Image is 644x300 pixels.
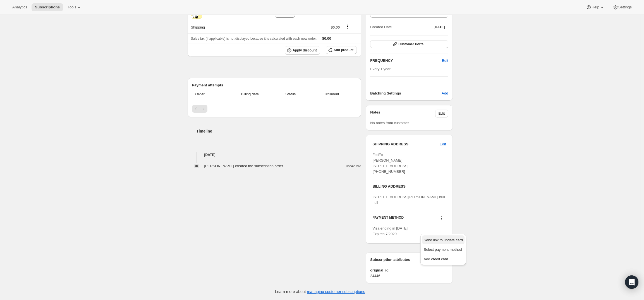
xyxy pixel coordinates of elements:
span: Select payment method [424,247,462,252]
h4: [DATE] [188,152,361,158]
th: Shipping [188,21,263,33]
button: Customer Portal [370,40,448,48]
span: [STREET_ADDRESS][PERSON_NAME] null null [372,195,445,205]
button: Edit [435,110,448,117]
th: Order [192,88,226,100]
span: $0.00 [331,25,340,29]
div: Open Intercom Messenger [625,275,638,289]
h3: BILLING ADDRESS [372,184,446,189]
button: [DATE] [430,23,448,31]
h6: Batching Settings [370,91,442,96]
span: $0.00 [322,36,331,41]
h2: Payment attempts [192,82,357,88]
span: Status [276,91,305,97]
button: Select payment method [422,245,465,254]
span: Customer Portal [398,42,424,46]
h3: PAYMENT METHOD [372,215,404,223]
span: [PERSON_NAME] created the subscription order. [204,164,284,168]
span: Add [442,91,448,96]
span: Sales tax (if applicable) is not displayed because it is calculated with each new order. [191,37,317,41]
span: 24446 [370,273,448,279]
button: Add product [326,46,357,54]
span: Settings [618,5,632,10]
span: Subscriptions [35,5,60,10]
span: Fulfillment [308,91,353,97]
span: Visa ending in [DATE] Expires 7/2029 [372,226,408,236]
button: Help [583,3,608,11]
button: Settings [609,3,635,11]
button: Subscriptions [32,3,63,11]
p: Learn more about [275,289,365,294]
span: Billing date [227,91,273,97]
span: Help [592,5,599,10]
span: Edit [440,141,446,147]
h3: Subscription attributes [370,257,435,265]
button: Add [438,89,451,98]
span: Edit [442,58,448,63]
span: Edit [439,111,445,116]
a: managing customer subscriptions [307,289,365,294]
h2: FREQUENCY [370,58,442,63]
span: original_id [370,268,448,273]
span: Analytics [12,5,27,10]
button: Add credit card [422,254,465,263]
h3: Notes [370,110,435,117]
button: Edit [436,140,449,149]
span: Every 1 year [370,67,391,71]
button: Send link to update card [422,235,465,244]
span: Apply discount [293,48,317,53]
span: Tools [68,5,76,10]
span: Add product [334,48,353,52]
span: Add credit card [424,257,448,261]
span: FedEx [PERSON_NAME] [STREET_ADDRESS] [PHONE_NUMBER] [372,153,408,174]
button: Analytics [9,3,30,11]
h3: SHIPPING ADDRESS [372,141,440,147]
span: 05:42 AM [346,163,361,169]
span: No notes from customer [370,121,409,125]
button: Tools [64,3,85,11]
button: Shipping actions [343,23,352,30]
button: Edit [439,56,451,65]
span: Created Date [370,24,392,30]
h2: Timeline [197,128,361,134]
span: [DATE] [434,25,445,29]
nav: Pagination [192,105,357,113]
button: Apply discount [285,46,320,55]
span: Send link to update card [424,238,463,242]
